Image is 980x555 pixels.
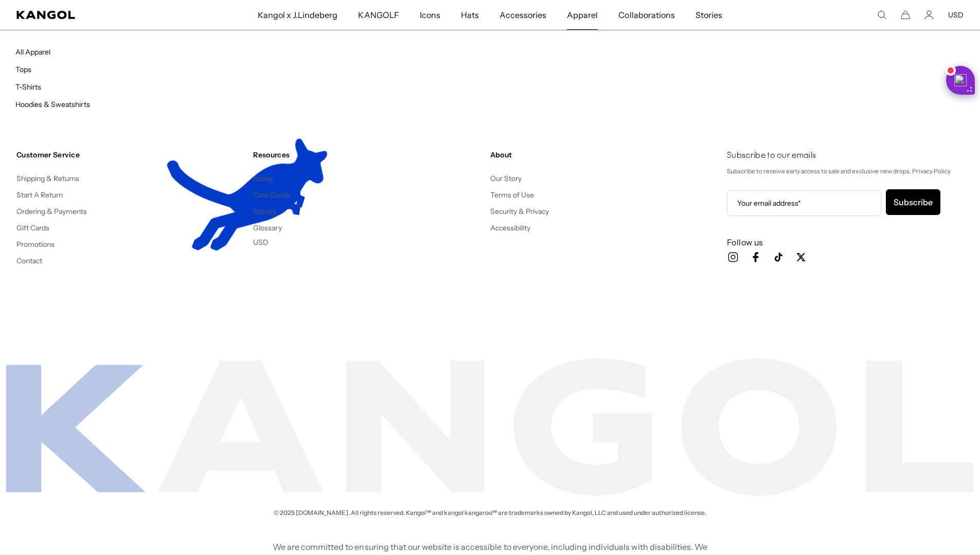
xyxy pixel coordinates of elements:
[727,237,964,248] h3: Follow us
[253,150,482,159] h4: Resources
[16,223,49,232] a: Gift Cards
[253,223,281,232] a: Glossary
[16,240,55,249] a: Promotions
[16,150,245,159] h4: Customer Service
[727,166,964,177] p: Subscribe to receive early access to sale and exclusive new drops. Privacy Policy
[886,189,940,215] button: Subscribe
[16,207,87,216] a: Ordering & Payments
[253,238,269,247] button: USD
[15,65,31,74] a: Tops
[924,10,934,20] a: Account
[15,47,50,57] a: All Apparel
[490,190,534,200] a: Terms of Use
[901,10,910,20] button: Cart
[16,256,42,265] a: Contact
[15,82,41,92] a: T-Shirts
[16,11,170,19] a: Kangol
[948,10,964,20] button: USD
[16,174,80,183] a: Shipping & Returns
[490,207,549,216] a: Security & Privacy
[490,223,530,232] a: Accessibility
[877,10,886,20] summary: Search here
[490,150,719,159] h4: About
[16,190,63,200] a: Start A Return
[727,150,964,162] h4: Subscribe to our emails
[253,190,290,200] a: Care Guide
[253,207,276,216] a: Stories
[15,100,90,109] a: Hoodies & Sweatshirts
[490,174,522,183] a: Our Story
[253,174,273,183] a: Sizing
